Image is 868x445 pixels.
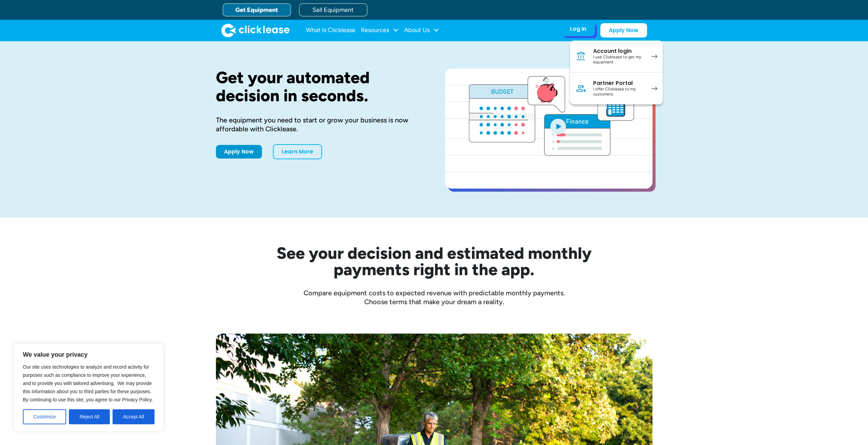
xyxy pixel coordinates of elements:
a: Learn More [273,144,322,159]
div: Log In [570,26,586,32]
div: We value your privacy [14,343,164,431]
img: Clicklease logo [221,24,290,37]
a: open lightbox [445,69,652,189]
h2: See your decision and estimated monthly payments right in the app. [243,245,625,278]
div: Partner Portal [593,80,645,87]
a: Partner PortalI offer Clicklease to my customers. [570,73,663,104]
h1: Get your automated decision in seconds. [216,69,423,105]
div: Account login [593,48,645,55]
a: What Is Clicklease [306,24,355,37]
img: arrow [651,55,657,58]
img: arrow [651,87,657,90]
div: I use Clicklease to get my equipment [593,55,645,65]
div: About Us [404,24,439,37]
div: The equipment you need to start or grow your business is now affordable with Clicklease. [216,116,423,133]
div: Resources [361,24,399,37]
img: Person icon [575,83,586,94]
a: Sell Equipment [299,3,367,16]
div: Compare equipment costs to expected revenue with predictable monthly payments. Choose terms that ... [216,288,652,306]
a: home [221,24,290,37]
img: Blue play button logo on a light blue circular background [549,117,567,136]
span: Our site uses technologies to analyze and record activity for purposes such as compliance to impr... [23,364,153,402]
a: Apply Now [216,145,262,159]
a: Apply Now [600,23,647,38]
nav: Log In [570,41,663,104]
div: I offer Clicklease to my customers. [593,87,645,97]
a: Account loginI use Clicklease to get my equipment [570,41,663,73]
button: Reject All [69,409,110,424]
button: Accept All [113,409,155,424]
button: Customize [23,409,66,424]
img: Bank icon [575,51,586,62]
a: Get Equipment [223,3,291,16]
p: We value your privacy [23,351,155,359]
